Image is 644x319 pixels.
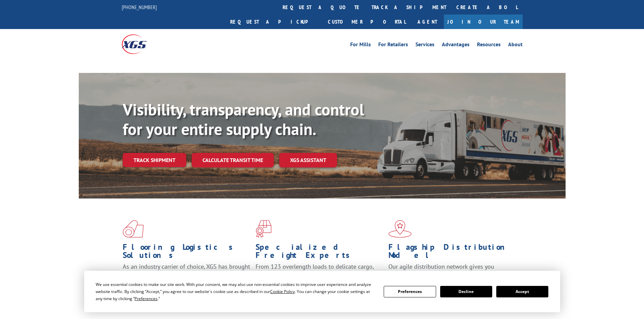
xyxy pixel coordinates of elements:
div: Cookie Consent Prompt [84,271,560,312]
span: Cookie Policy [270,289,295,294]
a: XGS ASSISTANT [279,153,337,167]
a: For Retailers [378,42,408,49]
h1: Specialized Freight Experts [256,243,383,263]
button: Preferences [384,286,436,297]
img: xgs-icon-flagship-distribution-model-red [388,220,412,238]
a: Request a pickup [225,15,323,29]
a: Join Our Team [444,15,523,29]
span: Our agile distribution network gives you nationwide inventory management on demand. [388,263,513,278]
img: xgs-icon-total-supply-chain-intelligence-red [123,220,144,238]
span: As an industry carrier of choice, XGS has brought innovation and dedication to flooring logistics... [123,263,250,287]
a: [PHONE_NUMBER] [122,4,157,10]
a: About [508,42,523,49]
a: Agent [411,15,444,29]
button: Decline [440,286,492,297]
h1: Flooring Logistics Solutions [123,243,251,263]
a: Track shipment [123,153,186,167]
a: Resources [477,42,501,49]
a: Advantages [442,42,470,49]
b: Visibility, transparency, and control for your entire supply chain. [123,99,364,139]
button: Accept [496,286,548,297]
span: Preferences [135,296,158,301]
img: xgs-icon-focused-on-flooring-red [256,220,271,238]
div: We use essential cookies to make our site work. With your consent, we may also use non-essential ... [96,281,376,302]
a: Customer Portal [323,15,411,29]
a: Calculate transit time [192,153,274,167]
a: Services [415,42,434,49]
p: From 123 overlength loads to delicate cargo, our experienced staff knows the best way to move you... [256,263,383,293]
a: For Mills [350,42,371,49]
h1: Flagship Distribution Model [388,243,516,263]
